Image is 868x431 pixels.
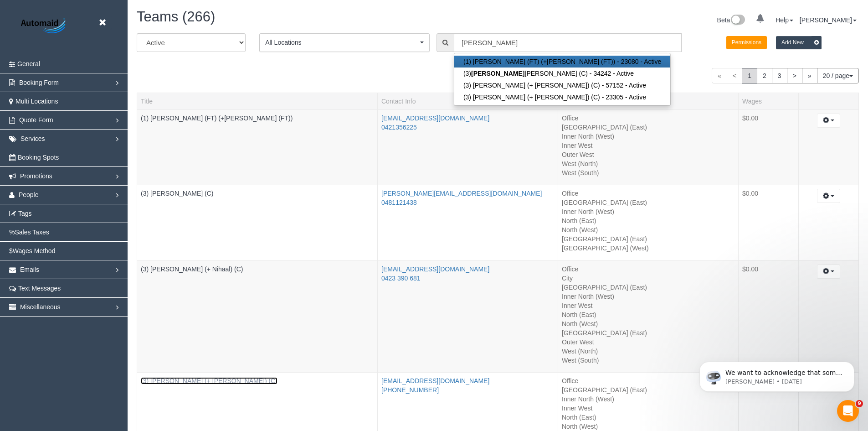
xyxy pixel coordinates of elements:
span: Miscellaneous [20,303,61,311]
li: West (South) [562,356,734,365]
li: [GEOGRAPHIC_DATA] (East) [562,198,734,207]
li: [GEOGRAPHIC_DATA] (East) [562,234,734,244]
a: [EMAIL_ADDRESS][DOMAIN_NAME] [381,114,489,122]
a: (3) [PERSON_NAME] (+ Nihaal) (C) [141,265,243,273]
img: Automaid Logo [16,16,73,36]
button: All Locations [259,33,430,52]
a: (3) [PERSON_NAME] (C) [141,190,213,197]
a: [PERSON_NAME] [800,16,857,24]
a: [PERSON_NAME][EMAIL_ADDRESS][DOMAIN_NAME] [381,190,542,197]
td: Location [558,109,739,185]
span: General [17,60,40,68]
li: West (South) [562,168,734,177]
a: (1) [PERSON_NAME] (FT) (+[PERSON_NAME] (FT)) - 23080 - Active [454,56,670,68]
a: 2 [757,68,772,83]
td: Wages [739,109,799,185]
a: (3) [PERSON_NAME] (+ [PERSON_NAME]) (C) - 57152 - Active [454,79,670,91]
td: Wages [739,185,799,261]
li: West (North) [562,159,734,168]
button: 20 / page [817,68,859,83]
li: Office [562,114,734,123]
li: Outer West [562,338,734,347]
div: Tags [141,274,374,276]
div: Tags [141,198,374,200]
td: Title [137,109,378,185]
td: Contact Info [378,109,558,185]
iframe: Intercom live chat [837,400,859,422]
a: Beta [717,16,745,24]
span: Wages Method [13,247,56,254]
div: Tags [141,123,374,125]
li: [GEOGRAPHIC_DATA] (East) [562,385,734,395]
li: Inner West [562,301,734,310]
a: [EMAIL_ADDRESS][DOMAIN_NAME] [381,265,489,273]
span: Booking Form [19,79,59,86]
span: Booking Spots [18,154,59,161]
span: Multi Locations [15,98,58,105]
li: Inner West [562,141,734,150]
li: North (East) [562,310,734,319]
span: Quote Form [19,116,53,124]
li: [GEOGRAPHIC_DATA] (East) [562,328,734,338]
span: Emails [20,266,39,273]
td: Location [558,185,739,261]
a: (3) [PERSON_NAME] (+ [PERSON_NAME]) (C) - 23305 - Active [454,91,670,103]
span: Teams (266) [137,9,215,25]
li: Office [562,189,734,198]
li: West (North) [562,347,734,356]
img: New interface [730,15,745,26]
td: Wages [739,260,799,373]
span: People [19,191,39,198]
li: Inner North (West) [562,292,734,301]
li: [GEOGRAPHIC_DATA] (East) [562,283,734,292]
span: < [727,68,742,83]
th: Wages [739,93,799,109]
strong: [PERSON_NAME] [471,70,524,77]
li: [GEOGRAPHIC_DATA] (West) [562,244,734,253]
li: [GEOGRAPHIC_DATA] (East) [562,123,734,132]
span: Text Messages [18,285,61,292]
nav: Pagination navigation [712,68,859,83]
th: Contact Info [378,93,558,109]
span: We want to acknowledge that some users may be experiencing lag or slower performance in our softw... [40,26,157,151]
li: Inner North (West) [562,132,734,141]
span: Services [21,135,45,142]
a: » [802,68,817,83]
th: Title [137,93,378,109]
a: 0423 390 681 [381,275,421,282]
span: Tags [18,210,32,217]
a: [EMAIL_ADDRESS][DOMAIN_NAME] [381,377,489,384]
li: North (West) [562,225,734,234]
td: Contact Info [378,185,558,261]
input: Enter the first 3 letters of the name to search [454,33,682,52]
span: Promotions [20,172,52,180]
li: Inner North (West) [562,207,734,216]
li: North (East) [562,216,734,225]
li: Inner West [562,404,734,413]
p: Message from Ellie, sent 5d ago [40,35,157,43]
li: North (West) [562,422,734,431]
span: Sales Taxes [15,228,49,236]
span: 1 [742,68,757,83]
button: Add New [776,36,822,49]
a: (3) [PERSON_NAME] (+ [PERSON_NAME]) (C) [141,377,277,384]
a: 3 [772,68,787,83]
td: Contact Info [378,260,558,373]
td: Title [137,260,378,373]
a: 0481121438 [381,199,417,206]
a: Help [776,16,793,24]
td: Location [558,260,739,373]
a: 0421356225 [381,124,417,131]
li: Outer West [562,150,734,159]
a: > [787,68,802,83]
a: (3)[PERSON_NAME][PERSON_NAME] (C) - 34242 - Active [454,68,670,79]
li: North (East) [562,413,734,422]
li: North (West) [562,319,734,328]
li: Office [562,376,734,385]
div: Tags [141,385,374,388]
td: Title [137,185,378,261]
span: All Locations [265,38,418,47]
li: City [562,274,734,283]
